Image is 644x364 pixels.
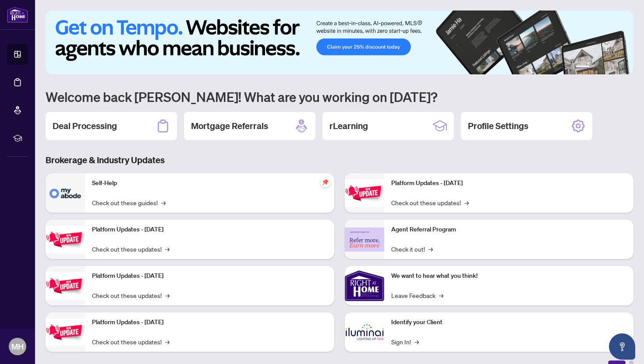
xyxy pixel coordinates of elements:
[165,337,170,346] span: →
[391,178,626,188] p: Platform Updates - [DATE]
[92,318,327,327] p: Platform Updates - [DATE]
[391,290,443,300] a: Leave Feedback→
[92,290,170,300] a: Check out these updates!→
[46,88,633,105] h1: Welcome back [PERSON_NAME]! What are you working on [DATE]?
[92,244,170,254] a: Check out these updates!→
[391,337,419,346] a: Sign In!→
[165,244,170,254] span: →
[428,244,433,254] span: →
[46,10,633,74] img: Slide 0
[46,226,85,253] img: Platform Updates - September 16, 2025
[468,120,528,132] h2: Profile Settings
[607,66,611,69] button: 4
[391,271,626,281] p: We want to hear what you think!
[414,337,419,346] span: →
[11,340,24,353] span: MH
[439,290,443,300] span: →
[92,271,327,281] p: Platform Updates - [DATE]
[7,7,28,23] img: logo
[46,154,633,166] h3: Brokerage & Industry Updates
[46,173,85,213] img: Self-Help
[320,177,331,187] span: pushpin
[614,66,618,69] button: 5
[621,66,625,69] button: 6
[391,198,469,207] a: Check out these updates!→
[391,318,626,327] p: Identify your Client
[609,333,635,360] button: Open asap
[593,66,597,69] button: 2
[576,66,590,69] button: 1
[191,120,268,132] h2: Mortgage Referrals
[46,318,85,346] img: Platform Updates - July 8, 2025
[92,225,327,234] p: Platform Updates - [DATE]
[391,225,626,234] p: Agent Referral Program
[161,198,166,207] span: →
[600,66,604,69] button: 3
[345,227,384,252] img: Agent Referral Program
[464,198,469,207] span: →
[391,244,433,254] a: Check it out!→
[165,290,170,300] span: →
[329,120,368,132] h2: rLearning
[92,198,166,207] a: Check out these guides!→
[92,178,327,188] p: Self-Help
[46,272,85,300] img: Platform Updates - July 21, 2025
[53,120,117,132] h2: Deal Processing
[345,266,384,305] img: We want to hear what you think!
[345,179,384,207] img: Platform Updates - June 23, 2025
[345,312,384,352] img: Identify your Client
[92,337,170,346] a: Check out these updates!→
